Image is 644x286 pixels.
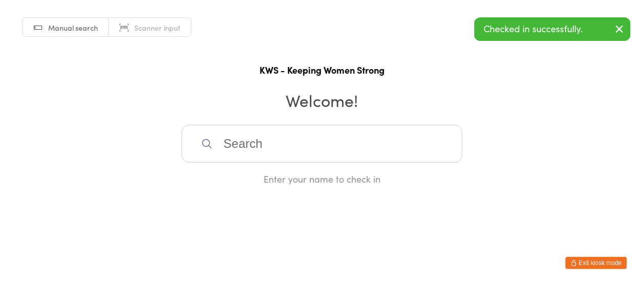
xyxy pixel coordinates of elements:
[10,63,634,76] h1: KWS - Keeping Women Strong
[134,23,180,33] span: Scanner input
[182,125,462,163] input: Search
[10,89,634,112] h2: Welcome!
[48,23,98,33] span: Manual search
[182,172,462,185] div: Enter your name to check in
[474,17,631,41] div: Checked in successfully.
[566,257,627,269] button: Exit kiosk mode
